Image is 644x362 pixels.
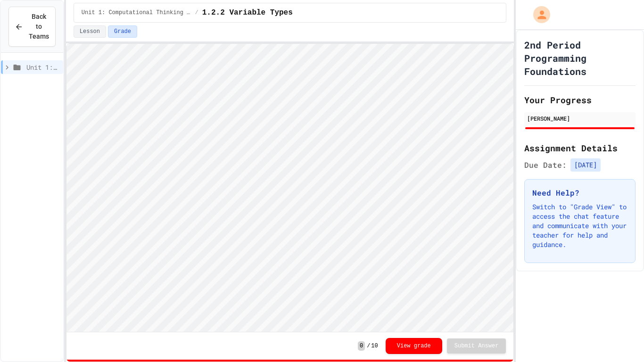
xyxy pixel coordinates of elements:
[358,341,365,351] span: 0
[367,342,370,350] span: /
[371,342,378,350] span: 10
[524,141,636,155] h2: Assignment Details
[66,44,514,332] iframe: To enrich screen reader interactions, please activate Accessibility in Grammarly extension settings
[447,338,506,354] button: Submit Answer
[8,7,56,47] button: Back to Teams
[570,158,601,172] span: [DATE]
[26,62,59,72] span: Unit 1: Computational Thinking and Problem Solving
[82,9,191,16] span: Unit 1: Computational Thinking and Problem Solving
[108,25,137,38] button: Grade
[454,342,499,350] span: Submit Answer
[386,338,442,354] button: View grade
[202,7,293,18] span: 1.2.2 Variable Types
[524,93,636,107] h2: Your Progress
[527,114,633,123] div: [PERSON_NAME]
[29,12,49,41] span: Back to Teams
[524,159,567,171] span: Due Date:
[532,187,627,198] h3: Need Help?
[524,38,636,78] h1: 2nd Period Programming Foundations
[532,202,627,249] p: Switch to "Grade View" to access the chat feature and communicate with your teacher for help and ...
[195,9,198,16] span: /
[523,4,553,25] div: My Account
[74,25,106,38] button: Lesson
